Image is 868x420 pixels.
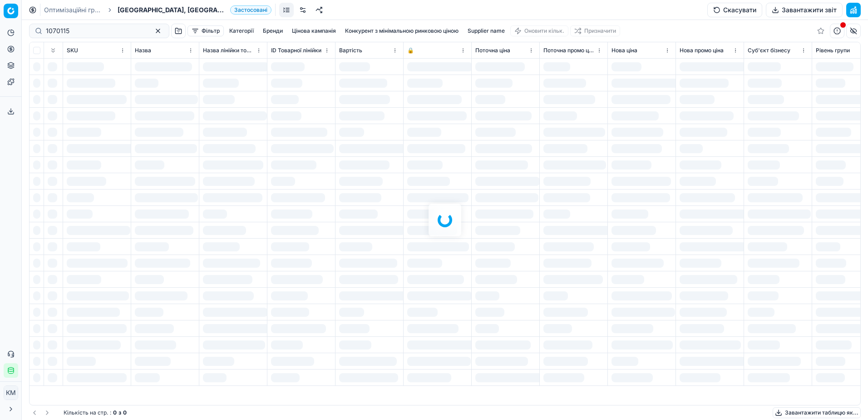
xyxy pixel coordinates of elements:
[4,385,18,400] button: КM
[766,3,843,17] button: Завантажити звіт
[118,5,227,15] span: [GEOGRAPHIC_DATA], [GEOGRAPHIC_DATA] і город
[230,5,271,15] span: Застосовані
[707,3,762,17] button: Скасувати
[4,386,18,400] span: КM
[118,5,271,15] span: [GEOGRAPHIC_DATA], [GEOGRAPHIC_DATA] і городЗастосовані
[44,5,102,15] a: Оптимізаційні групи
[44,5,271,15] nav: breadcrumb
